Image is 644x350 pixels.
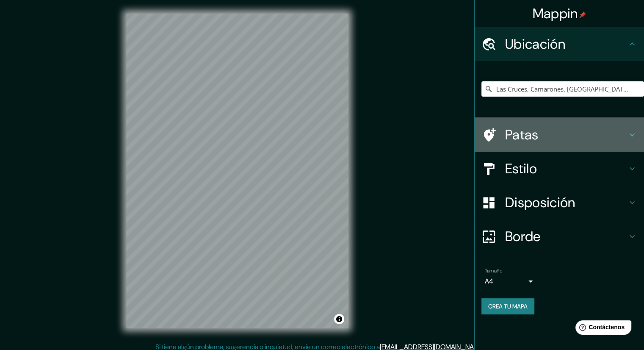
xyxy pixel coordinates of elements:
font: Crea tu mapa [488,303,528,310]
font: A4 [485,277,493,286]
font: Disposición [505,194,575,211]
button: Activar o desactivar atribución [334,314,344,324]
iframe: Lanzador de widgets de ayuda [569,317,635,341]
div: Disposición [475,186,644,219]
div: Borde [475,219,644,253]
div: A4 [485,275,536,288]
font: Tamaño [485,267,502,274]
img: pin-icon.png [579,11,586,18]
font: Estilo [505,160,537,178]
font: Patas [505,126,539,144]
div: Estilo [475,152,644,186]
font: Mappin [533,5,578,22]
canvas: Mapa [126,14,348,328]
font: Borde [505,228,541,245]
div: Ubicación [475,27,644,61]
font: Ubicación [505,35,565,53]
button: Crea tu mapa [481,298,534,314]
div: Patas [475,118,644,152]
input: Elige tu ciudad o zona [481,81,644,97]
